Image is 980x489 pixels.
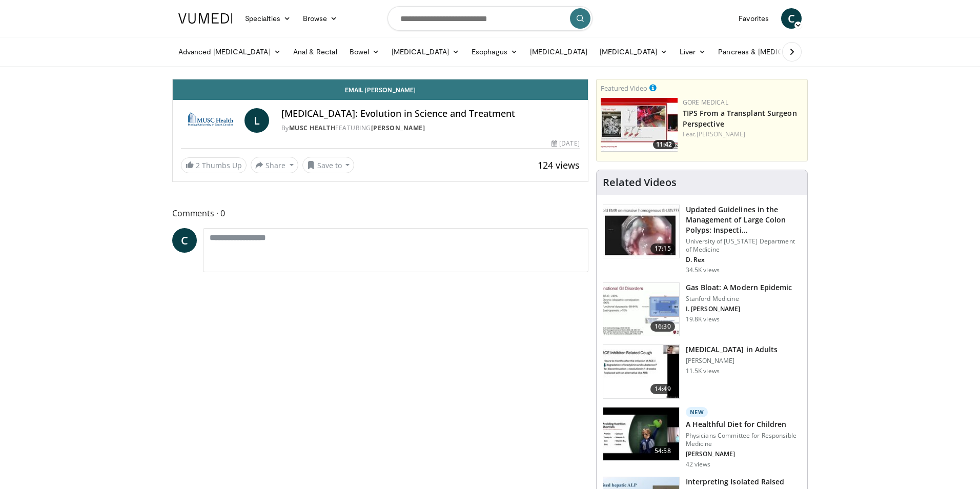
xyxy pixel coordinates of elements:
p: 11.5K views [686,367,720,375]
a: 17:15 Updated Guidelines in the Management of Large Colon Polyps: Inspecti… University of [US_STA... [603,205,801,274]
span: Comments 0 [172,207,588,220]
p: [PERSON_NAME] [686,450,801,458]
a: C [172,228,197,253]
a: [PERSON_NAME] [371,124,425,132]
h4: Related Videos [603,176,677,189]
a: [MEDICAL_DATA] [385,42,465,62]
p: Stanford Medicine [686,295,792,303]
p: New [686,407,708,417]
span: 54:58 [650,446,675,456]
span: 16:30 [650,321,675,332]
h3: Updated Guidelines in the Management of Large Colon Polyps: Inspecti… [686,205,801,235]
h3: Gas Bloat: A Modern Epidemic [686,282,792,293]
a: TIPS From a Transplant Surgeon Perspective [683,108,797,129]
a: C [781,8,802,29]
a: Esophagus [465,42,524,62]
button: Save to [302,157,355,173]
img: 4003d3dc-4d84-4588-a4af-bb6b84f49ae6.150x105_q85_crop-smart_upscale.jpg [601,98,678,152]
img: 480ec31d-e3c1-475b-8289-0a0659db689a.150x105_q85_crop-smart_upscale.jpg [603,283,679,336]
small: Featured Video [601,84,647,93]
p: 19.8K views [686,315,720,323]
a: 54:58 New A Healthful Diet for Children Physicians Committee for Responsible Medicine [PERSON_NAM... [603,407,801,468]
span: 17:15 [650,243,675,254]
a: Specialties [239,8,297,29]
a: Liver [673,42,712,62]
a: [MEDICAL_DATA] [524,42,594,62]
h3: [MEDICAL_DATA] in Adults [686,344,778,355]
a: Advanced [MEDICAL_DATA] [172,42,287,62]
a: [PERSON_NAME] [697,130,745,138]
button: Share [251,157,298,173]
span: 14:49 [650,384,675,394]
p: 42 views [686,460,711,468]
p: University of [US_STATE] Department of Medicine [686,237,801,254]
a: Pancreas & [MEDICAL_DATA] [712,42,832,62]
span: 124 views [538,159,580,171]
input: Search topics, interventions [387,6,593,31]
span: 11:42 [653,140,675,149]
img: VuMedi Logo [178,13,233,24]
img: 5184f339-d0ad-4378-8a16-704b6409913e.150x105_q85_crop-smart_upscale.jpg [603,407,679,461]
p: D. Rex [686,256,801,264]
a: Bowel [343,42,385,62]
a: MUSC Health [289,124,336,132]
span: 2 [196,160,200,170]
img: MUSC Health [181,108,240,133]
a: 14:49 [MEDICAL_DATA] in Adults [PERSON_NAME] 11.5K views [603,344,801,399]
a: 16:30 Gas Bloat: A Modern Epidemic Stanford Medicine I. [PERSON_NAME] 19.8K views [603,282,801,337]
a: Gore Medical [683,98,728,107]
p: Physicians Committee for Responsible Medicine [686,432,801,448]
p: 34.5K views [686,266,720,274]
p: [PERSON_NAME] [686,357,778,365]
a: Email [PERSON_NAME] [173,79,588,100]
a: 2 Thumbs Up [181,157,247,173]
h4: [MEDICAL_DATA]: Evolution in Science and Treatment [281,108,580,119]
a: [MEDICAL_DATA] [594,42,673,62]
img: 11950cd4-d248-4755-8b98-ec337be04c84.150x105_q85_crop-smart_upscale.jpg [603,345,679,398]
a: Anal & Rectal [287,42,343,62]
h3: A Healthful Diet for Children [686,419,801,430]
a: Browse [297,8,344,29]
img: dfcfcb0d-b871-4e1a-9f0c-9f64970f7dd8.150x105_q85_crop-smart_upscale.jpg [603,205,679,258]
p: I. [PERSON_NAME] [686,305,792,313]
div: Feat. [683,130,803,139]
div: [DATE] [552,139,579,148]
div: By FEATURING [281,124,580,133]
a: 11:42 [601,98,678,152]
a: Favorites [732,8,775,29]
a: L [244,108,269,133]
